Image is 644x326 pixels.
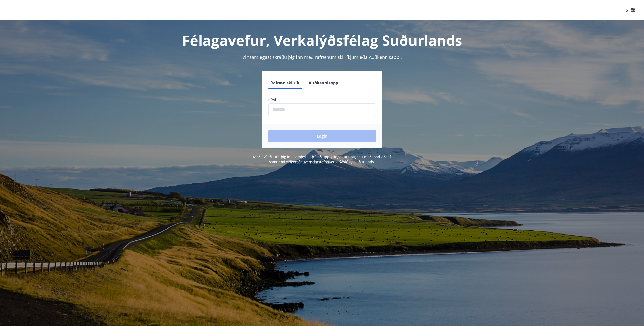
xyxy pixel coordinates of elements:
h1: Félagavefur, Verkalýðsfélag Suðurlands [145,30,499,50]
span: Með því að skrá þig inn samþykkir þú að upplýsingar um þig séu meðhöndlaðar í samræmi við Verkalý... [253,154,391,164]
button: ÍS [622,6,638,15]
button: Rafræn skilríki [268,77,303,89]
button: Auðkennisapp [307,77,340,89]
label: Sími [268,97,376,102]
a: Persónuverndarstefna [291,159,329,164]
span: Vinsamlegast skráðu þig inn með rafrænum skilríkjum eða Auðkennisappi. [242,54,402,60]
